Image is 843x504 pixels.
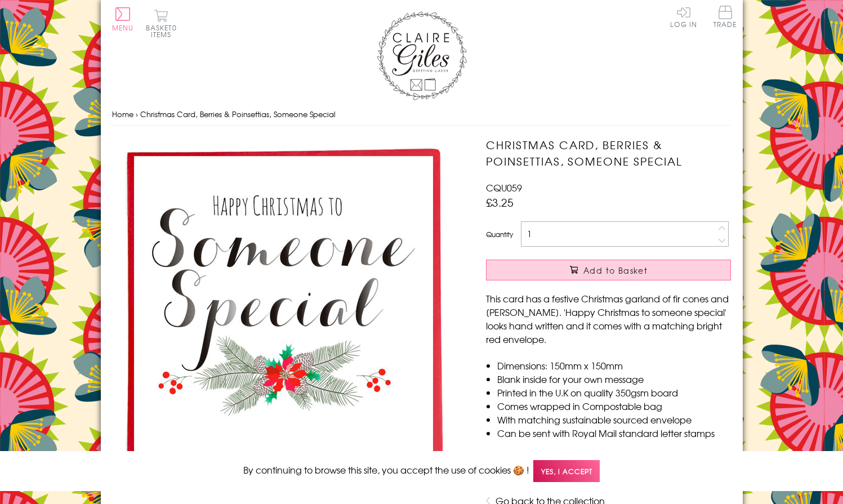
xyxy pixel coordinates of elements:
li: With matching sustainable sourced envelope [497,413,731,426]
h1: Christmas Card, Berries & Poinsettias, Someone Special [486,137,731,170]
a: Home [112,109,133,119]
span: 0 items [151,23,177,39]
span: › [136,109,138,119]
a: Trade [713,6,737,30]
span: Christmas Card, Berries & Poinsettias, Someone Special [140,109,336,119]
span: Add to Basket [583,265,648,276]
span: Trade [713,6,737,28]
li: Dimensions: 150mm x 150mm [497,359,731,372]
span: £3.25 [486,194,514,210]
button: Add to Basket [486,260,731,280]
nav: breadcrumbs [112,103,732,126]
span: Menu [112,23,134,33]
li: Printed in the U.K on quality 350gsm board [497,386,731,399]
p: This card has a festive Christmas garland of fir cones and [PERSON_NAME]. 'Happy Christmas to som... [486,292,731,346]
span: CQU059 [486,181,522,194]
li: Can be sent with Royal Mail standard letter stamps [497,426,731,440]
img: Claire Giles Greetings Cards [377,11,467,100]
img: Christmas Card, Berries & Poinsettias, Someone Special [112,137,450,475]
button: Menu [112,7,134,31]
label: Quantity [486,229,513,239]
button: Basket0 items [146,9,177,38]
a: Log In [670,6,697,28]
span: Yes, I accept [533,460,600,482]
li: Blank inside for your own message [497,372,731,386]
li: Comes wrapped in Compostable bag [497,399,731,413]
